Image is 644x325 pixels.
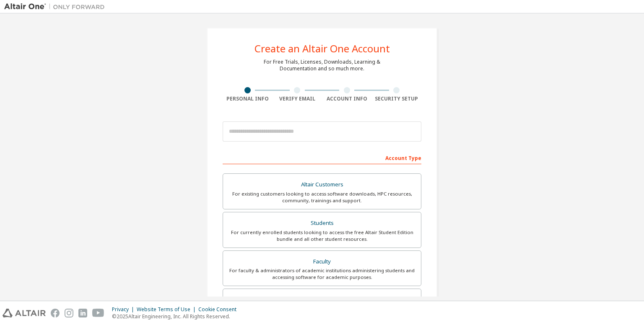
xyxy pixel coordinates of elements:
div: Everyone else [228,294,416,306]
p: © 2025 Altair Engineering, Inc. All Rights Reserved. [112,313,241,320]
div: Account Type [223,151,421,164]
div: For currently enrolled students looking to access the free Altair Student Edition bundle and all ... [228,229,416,242]
div: For existing customers looking to access software downloads, HPC resources, community, trainings ... [228,191,416,204]
div: Create an Altair One Account [254,44,390,54]
div: Account Info [322,95,372,102]
img: youtube.svg [92,309,104,317]
img: linkedin.svg [78,309,87,317]
div: Cookie Consent [198,306,241,313]
div: Altair Customers [228,179,416,191]
div: Verify Email [273,95,322,102]
div: For faculty & administrators of academic institutions administering students and accessing softwa... [228,267,416,281]
img: instagram.svg [65,309,73,317]
div: For Free Trials, Licenses, Downloads, Learning & Documentation and so much more. [264,59,380,72]
img: Altair One [4,3,109,11]
div: Students [228,217,416,229]
div: Security Setup [372,95,422,102]
div: Faculty [228,256,416,268]
img: altair_logo.svg [3,309,46,317]
div: Privacy [112,306,137,313]
img: facebook.svg [51,309,60,317]
div: Website Terms of Use [137,306,198,313]
div: Personal Info [223,95,273,102]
